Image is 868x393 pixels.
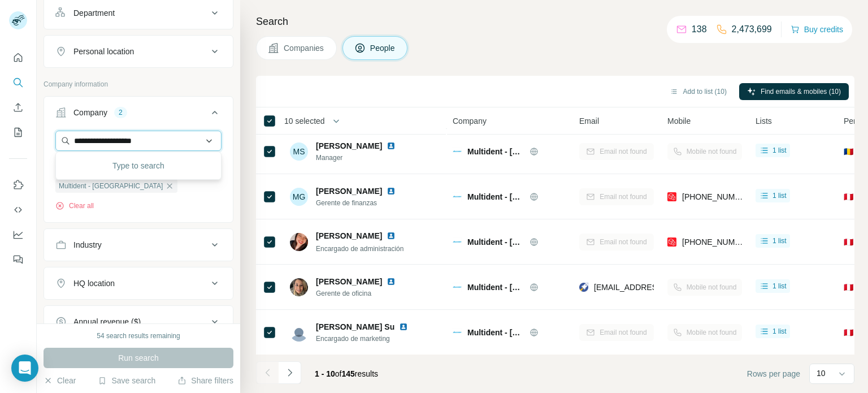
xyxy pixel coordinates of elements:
img: Logo of Multident - Perú [453,192,462,201]
button: Enrich CSV [9,97,27,118]
span: Multident - [GEOGRAPHIC_DATA] [467,146,524,157]
span: [PERSON_NAME] Su [316,321,394,332]
span: 1 list [772,326,787,336]
span: Email [579,115,599,127]
span: Gerente de oficina [316,288,409,299]
span: [PERSON_NAME] [316,277,382,286]
button: Industry [44,231,233,258]
span: of [335,369,342,378]
img: Logo of Multident - Perú [453,147,462,156]
span: Encargado de marketing [316,334,422,344]
img: provider prospeo logo [667,191,676,202]
p: 138 [692,23,707,36]
div: Open Intercom Messenger [11,355,38,382]
span: 1 list [772,236,787,246]
button: Clear [44,375,76,386]
span: Rows per page [747,368,800,379]
button: Annual revenue ($) [44,308,233,335]
span: Gerente de finanzas [316,198,409,208]
button: Quick start [9,47,27,68]
span: [PHONE_NUMBER] [682,237,753,247]
button: Save search [98,375,155,386]
img: provider prospeo logo [667,236,676,248]
span: Encargado de administración [316,245,403,253]
span: 1 list [772,191,787,201]
button: Use Surfe API [9,200,27,220]
h4: Search [256,14,854,29]
span: Find emails & mobiles (10) [761,87,841,97]
img: Avatar [290,323,308,342]
p: 10 [817,368,826,379]
span: results [315,369,378,378]
p: 2,473,699 [732,23,772,36]
div: MG [290,188,308,206]
button: Navigate to next page [279,361,301,384]
span: 1 list [772,281,787,291]
span: [PERSON_NAME] [316,185,382,197]
button: Search [9,72,27,93]
button: Company2 [44,99,233,131]
div: MS [290,142,308,161]
div: Personal location [73,46,134,57]
button: Feedback [9,249,27,270]
img: LinkedIn logo [387,231,396,240]
span: Lists [756,115,772,127]
div: Type to search [58,154,219,177]
span: 145 [342,369,355,378]
button: My lists [9,122,27,142]
button: Personal location [44,38,233,65]
span: Manager [316,153,409,163]
button: Use Surfe on LinkedIn [9,175,27,195]
span: Multident - [GEOGRAPHIC_DATA] [467,191,524,202]
span: 🇵🇪 [844,282,853,293]
img: Logo of Multident - Perú [453,283,462,292]
img: Logo of Multident - Perú [453,237,462,247]
img: LinkedIn logo [387,141,396,150]
div: Industry [73,239,102,251]
span: 10 selected [284,115,325,127]
img: Avatar [290,278,308,296]
span: Companies [284,42,325,54]
span: Company [453,115,487,127]
button: Clear all [55,201,94,211]
button: Add to list (10) [662,83,735,100]
button: Buy credits [791,21,843,37]
div: Annual revenue ($) [73,316,141,327]
img: LinkedIn logo [387,187,396,196]
div: HQ location [73,278,115,289]
button: Find emails & mobiles (10) [739,83,849,100]
img: Avatar [290,233,308,251]
p: Company information [44,79,233,89]
span: 🇵🇪 [844,191,853,202]
img: LinkedIn logo [399,322,408,331]
span: Mobile [667,115,691,127]
div: Department [73,7,115,19]
button: Dashboard [9,224,27,245]
span: [PERSON_NAME] [316,230,382,241]
span: People [370,42,396,54]
span: 1 - 10 [315,369,335,378]
span: [EMAIL_ADDRESS][DOMAIN_NAME] [594,283,728,292]
img: LinkedIn logo [387,277,396,286]
button: Share filters [177,375,233,386]
span: 🇷🇴 [844,146,853,157]
span: [PHONE_NUMBER] [682,192,753,201]
span: [PERSON_NAME] [316,140,382,152]
span: 🇵🇪 [844,327,853,338]
button: HQ location [44,270,233,297]
div: 54 search results remaining [97,331,180,341]
span: 🇵🇪 [844,236,853,248]
span: Multident - [GEOGRAPHIC_DATA] [467,282,524,293]
img: Logo of Multident - Perú [453,328,462,337]
span: Multident - [GEOGRAPHIC_DATA] [467,236,524,248]
img: provider rocketreach logo [579,282,588,293]
div: 2 [114,107,127,118]
div: Company [73,107,107,118]
span: Multident - [GEOGRAPHIC_DATA] [59,181,163,191]
span: 1 list [772,145,787,156]
span: Multident - [GEOGRAPHIC_DATA] [467,327,524,338]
